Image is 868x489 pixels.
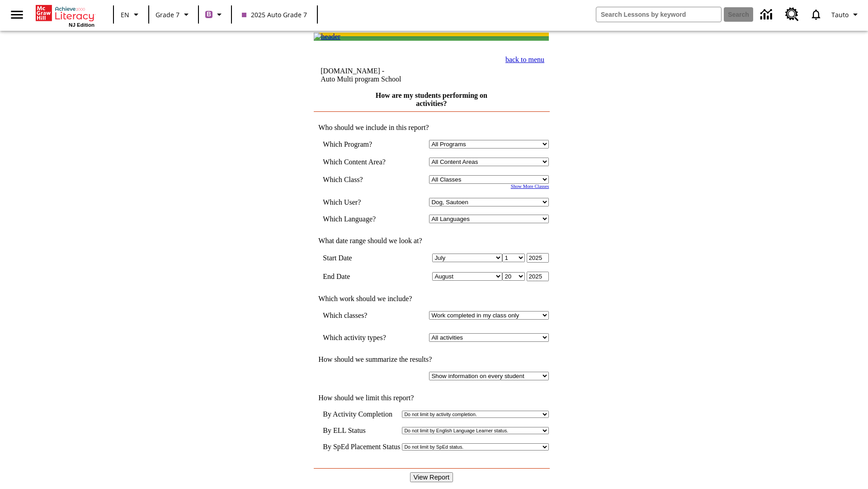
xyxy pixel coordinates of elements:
a: Show More Classes [511,184,549,189]
td: Which activity types? [323,333,399,342]
a: Notifications [804,3,828,26]
a: back to menu [505,56,544,63]
td: Which Language? [323,215,399,223]
span: Tauto [831,10,849,19]
td: [DOMAIN_NAME] - [321,67,458,83]
td: How should we limit this report? [314,394,549,402]
span: B [207,9,211,20]
span: EN [121,10,129,19]
a: Data Center [755,2,780,27]
a: Resource Center, Will open in new tab [780,2,804,27]
td: By ELL Status [323,427,400,435]
td: Which Program? [323,140,399,149]
button: Boost Class color is purple. Change class color [202,6,228,23]
td: Which classes? [323,311,399,320]
nobr: Auto Multi program School [321,75,401,83]
td: Which Class? [323,175,399,184]
input: search field [596,7,721,22]
nobr: Which Content Area? [323,158,386,166]
button: Grade: Grade 7, Select a grade [152,6,195,23]
div: Home [36,3,94,28]
span: 2025 Auto Grade 7 [242,10,307,19]
span: Grade 7 [156,10,179,19]
td: Which User? [323,198,399,206]
span: NJ Edition [69,22,94,28]
input: View Report [410,472,453,482]
td: Who should we include in this report? [314,124,549,132]
td: By SpEd Placement Status [323,443,400,451]
td: End Date [323,272,399,281]
td: By Activity Completion [323,410,400,418]
td: Start Date [323,253,399,263]
button: Profile/Settings [828,6,864,23]
td: How should we summarize the results? [314,355,549,364]
td: What date range should we look at? [314,237,549,245]
button: Open side menu [4,1,30,28]
img: header [314,33,340,41]
td: Which work should we include? [314,295,549,303]
a: How are my students performing on activities? [376,91,487,107]
button: Language: EN, Select a language [117,6,146,23]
